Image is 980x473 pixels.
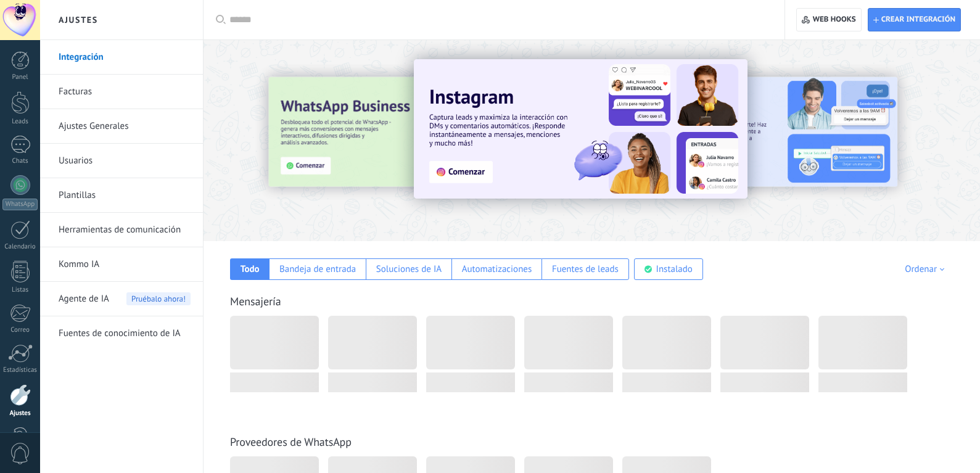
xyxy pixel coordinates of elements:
a: Herramientas de comunicación [59,213,191,247]
a: Fuentes de conocimiento de IA [59,316,191,351]
div: Ajustes [2,409,38,417]
button: Web hooks [796,8,861,31]
div: Ordenar [905,263,949,275]
div: Soluciones de IA [376,263,442,275]
a: Facturas [59,75,191,109]
li: Integración [40,40,203,75]
a: Usuarios [59,144,191,178]
div: Panel [2,73,38,81]
a: Ajustes Generales [59,109,191,144]
div: Correo [2,326,38,334]
span: Web hooks [813,15,856,25]
a: Kommo IA [59,247,191,282]
div: Automatizaciones [462,263,532,275]
div: Fuentes de leads [552,263,619,275]
div: Bandeja de entrada [279,263,356,275]
div: WhatsApp [2,199,38,210]
div: Listas [2,286,38,294]
button: Crear integración [868,8,961,31]
span: Pruébalo ahora! [126,292,191,305]
li: Usuarios [40,144,203,178]
span: Agente de IA [59,282,109,316]
li: Fuentes de conocimiento de IA [40,316,203,350]
li: Facturas [40,75,203,109]
li: Herramientas de comunicación [40,213,203,247]
a: Plantillas [59,178,191,213]
a: Agente de IA Pruébalo ahora! [59,282,191,316]
div: Todo [241,263,260,275]
div: Estadísticas [2,366,38,374]
div: Instalado [656,263,693,275]
li: Plantillas [40,178,203,213]
img: Slide 1 [414,59,747,199]
a: Mensajería [230,294,281,308]
a: Integración [59,40,191,75]
div: Chats [2,157,38,165]
li: Agente de IA [40,282,203,316]
a: Proveedores de WhatsApp [230,435,352,449]
img: Slide 2 [635,77,897,187]
img: Slide 3 [268,77,531,187]
div: Calendario [2,243,38,251]
div: Leads [2,118,38,126]
li: Ajustes Generales [40,109,203,144]
span: Crear integración [881,15,955,25]
li: Kommo IA [40,247,203,282]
